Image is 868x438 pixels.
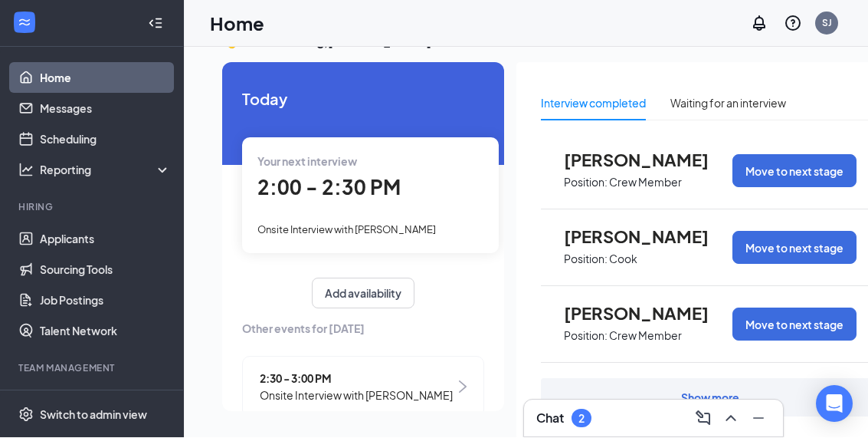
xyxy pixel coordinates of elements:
[749,410,768,428] svg: Minimize
[40,94,171,124] a: Messages
[17,15,32,31] svg: WorkstreamLogo
[732,232,857,265] button: Move to next stage
[260,387,453,404] span: Onsite Interview with [PERSON_NAME]
[40,285,171,316] a: Job Postings
[242,87,484,111] span: Today
[609,176,682,190] p: Crew Member
[40,316,171,347] a: Talent Network
[784,15,802,33] svg: QuestionInfo
[148,16,163,31] svg: Collapse
[750,15,768,33] svg: Notifications
[564,252,608,267] p: Position:
[18,163,34,178] svg: Analysis
[609,252,637,267] p: Cook
[260,370,453,387] span: 2:30 - 3:00 PM
[257,155,357,169] span: Your next interview
[312,278,414,309] button: Add availability
[670,95,786,112] div: Waiting for an interview
[541,95,646,112] div: Interview completed
[609,329,682,344] p: Crew Member
[210,11,264,37] h1: Home
[732,155,857,188] button: Move to next stage
[564,150,732,170] span: [PERSON_NAME]
[564,304,732,324] span: [PERSON_NAME]
[242,321,484,338] span: Other events for [DATE]
[816,386,853,423] div: Open Intercom Messenger
[40,255,171,285] a: Sourcing Tools
[694,410,712,428] svg: ComposeMessage
[722,410,740,428] svg: ChevronUp
[746,407,771,431] button: Minimize
[732,308,857,341] button: Move to next stage
[681,390,739,406] div: Show more
[40,163,172,178] div: Reporting
[564,329,608,344] p: Position:
[564,227,732,247] span: [PERSON_NAME]
[40,124,171,155] a: Scheduling
[18,407,34,423] svg: Settings
[257,175,401,200] span: 2:00 - 2:30 PM
[18,362,168,375] div: Team Management
[822,17,832,30] div: SJ
[40,63,171,94] a: Home
[40,407,147,423] div: Switch to admin view
[257,224,436,236] span: Onsite Interview with [PERSON_NAME]
[691,407,716,431] button: ComposeMessage
[578,413,585,426] div: 2
[719,407,743,431] button: ChevronUp
[564,176,608,190] p: Position:
[18,201,168,214] div: Hiring
[40,224,171,255] a: Applicants
[536,410,564,427] h3: Chat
